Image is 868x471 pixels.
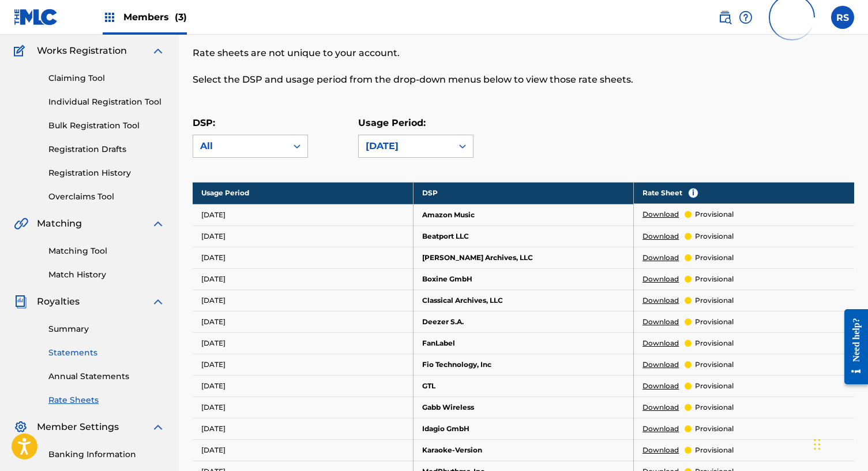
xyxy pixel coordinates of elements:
[14,217,28,231] img: Matching
[48,323,165,335] a: Summary
[193,354,413,375] td: [DATE]
[48,448,165,461] a: Banking Information
[48,96,165,108] a: Individual Registration Tool
[48,347,165,359] a: Statements
[193,332,413,354] td: [DATE]
[642,359,679,370] a: Download
[48,167,165,179] a: Registration History
[695,274,734,284] p: provisional
[718,10,732,24] img: search
[48,120,165,132] a: Bulk Registration Tool
[642,209,679,220] a: Download
[836,298,868,396] iframe: Resource Center
[695,402,734,413] p: provisional
[642,381,679,391] a: Download
[814,427,821,462] div: Drag
[413,354,633,375] td: Fio Technology, Inc
[695,338,734,348] p: provisional
[37,217,82,231] span: Matching
[695,253,734,263] p: provisional
[366,139,445,153] div: [DATE]
[48,394,165,406] a: Rate Sheets
[175,12,187,23] span: (3)
[695,317,734,327] p: provisional
[413,225,633,247] td: Beatport LLC
[642,445,679,455] a: Download
[193,204,413,225] td: [DATE]
[151,295,165,309] img: expand
[14,420,28,434] img: Member Settings
[193,290,413,311] td: [DATE]
[634,182,854,204] th: Rate Sheet
[48,191,165,203] a: Overclaims Tool
[695,445,734,455] p: provisional
[413,182,633,204] th: DSP
[413,332,633,354] td: FanLabel
[48,72,165,84] a: Claiming Tool
[193,117,215,128] label: DSP:
[48,245,165,257] a: Matching Tool
[193,439,413,461] td: [DATE]
[193,396,413,418] td: [DATE]
[193,247,413,268] td: [DATE]
[413,418,633,439] td: Idagio GmbH
[193,182,413,204] th: Usage Period
[413,396,633,418] td: Gabb Wireless
[193,311,413,332] td: [DATE]
[103,10,117,24] img: Top Rightsholders
[642,317,679,327] a: Download
[642,253,679,263] a: Download
[413,204,633,225] td: Amazon Music
[193,268,413,290] td: [DATE]
[193,418,413,439] td: [DATE]
[695,381,734,391] p: provisional
[37,295,80,309] span: Royalties
[413,268,633,290] td: Boxine GmbH
[642,274,679,284] a: Download
[689,188,698,198] span: i
[642,402,679,413] a: Download
[695,359,734,370] p: provisional
[695,424,734,434] p: provisional
[413,311,633,332] td: Deezer S.A.
[14,295,28,309] img: Royalties
[642,338,679,348] a: Download
[642,424,679,434] a: Download
[151,217,165,231] img: expand
[193,46,702,60] p: Rate sheets are not unique to your account.
[200,139,280,153] div: All
[642,231,679,242] a: Download
[642,295,679,306] a: Download
[739,10,753,24] img: help
[14,9,58,25] img: MLC Logo
[810,416,868,471] iframe: Chat Widget
[739,6,753,29] div: Help
[48,143,165,155] a: Registration Drafts
[413,247,633,268] td: [PERSON_NAME] Archives, LLC
[37,420,119,434] span: Member Settings
[123,10,187,24] span: Members
[413,290,633,311] td: Classical Archives, LLC
[151,420,165,434] img: expand
[413,375,633,396] td: GTL
[193,73,702,87] p: Select the DSP and usage period from the drop-down menus below to view those rate sheets.
[831,6,854,29] div: User Menu
[14,44,29,58] img: Works Registration
[48,370,165,383] a: Annual Statements
[695,231,734,242] p: provisional
[151,44,165,58] img: expand
[193,375,413,396] td: [DATE]
[413,439,633,461] td: Karaoke-Version
[37,44,127,58] span: Works Registration
[718,6,732,29] a: Public Search
[358,117,426,128] label: Usage Period:
[48,269,165,281] a: Match History
[695,209,734,220] p: provisional
[193,225,413,247] td: [DATE]
[695,295,734,306] p: provisional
